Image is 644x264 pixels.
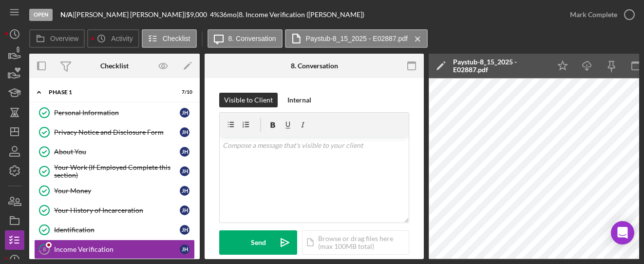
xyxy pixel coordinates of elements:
[453,58,546,74] div: Paystub-8_15_2025 - E02887.pdf
[180,186,189,196] div: J H
[34,162,195,181] a: Your Work (If Employed Complete this section)JH
[54,128,180,136] div: Privacy Notice and Disclosure Form
[283,93,316,107] button: Internal
[208,29,283,48] button: 8. Conversation
[34,220,195,240] a: IdentificationJH
[34,201,195,220] a: Your History of IncarcerationJH
[49,89,168,95] div: Phase 1
[54,226,180,234] div: Identification
[175,89,192,95] div: 7 / 10
[142,29,197,48] button: Checklist
[180,166,189,176] div: J H
[34,181,195,201] a: Your MoneyJH
[54,109,180,117] div: Personal Information
[34,103,195,122] a: Personal InformationJH
[54,245,180,253] div: Income Verification
[111,35,133,42] label: Activity
[180,225,189,235] div: J H
[60,10,73,19] b: N/A
[100,62,129,70] div: Checklist
[180,244,189,254] div: J H
[285,29,428,48] button: Paystub-8_15_2025 - E02887.pdf
[60,11,75,19] div: |
[54,163,180,179] div: Your Work (If Employed Complete this section)
[34,122,195,142] a: Privacy Notice and Disclosure FormJH
[570,5,617,24] div: Mark Complete
[180,127,189,137] div: J H
[29,29,85,48] button: Overview
[219,230,297,255] button: Send
[180,205,189,215] div: J H
[560,5,639,24] button: Mark Complete
[287,93,311,107] div: Internal
[54,187,180,195] div: Your Money
[219,93,278,107] button: Visible to Client
[34,142,195,162] a: About YouJH
[54,206,180,214] div: Your History of Incarceration
[87,29,139,48] button: Activity
[54,148,180,156] div: About You
[34,240,195,259] a: 8Income VerificationJH
[219,11,237,19] div: 36 mo
[291,62,338,70] div: 8. Conversation
[50,35,78,42] label: Overview
[210,11,219,19] div: 4 %
[43,246,46,252] tspan: 8
[186,10,207,19] span: $9,000
[224,93,273,107] div: Visible to Client
[611,221,634,244] div: Open Intercom Messenger
[180,108,189,118] div: J H
[306,35,408,42] label: Paystub-8_15_2025 - E02887.pdf
[237,11,364,19] div: | 8. Income Verification ([PERSON_NAME])
[180,147,189,157] div: J H
[251,230,266,255] div: Send
[29,9,53,21] div: Open
[75,11,186,19] div: [PERSON_NAME] [PERSON_NAME] |
[163,35,190,42] label: Checklist
[228,35,276,42] label: 8. Conversation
